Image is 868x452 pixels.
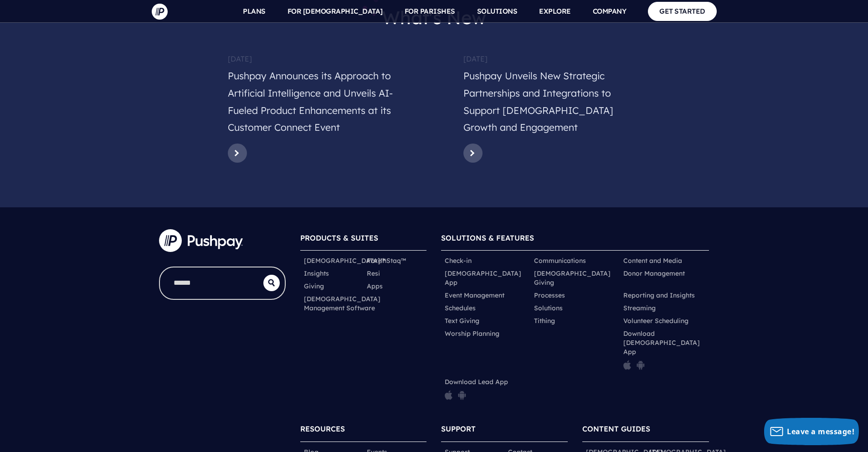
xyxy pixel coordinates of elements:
h5: Pushpay Announces its Approach to Artificial Intelligence and Unveils AI-Fueled Product Enhanceme... [228,67,405,140]
a: Apps [367,282,383,291]
a: Donor Management [623,269,685,278]
h6: SUPPORT [441,420,568,442]
button: Leave a message! [764,418,859,445]
h6: [DATE] [463,50,641,67]
h6: [DATE] [228,50,405,67]
a: Processes [534,291,565,300]
span: What's New [382,6,486,29]
a: Content and Media [623,256,682,265]
a: Solutions [534,303,563,313]
img: pp_icon_appstore.png [445,390,452,400]
h6: SOLUTIONS & FEATURES [441,229,709,251]
a: Communications [534,256,586,265]
li: Download [DEMOGRAPHIC_DATA] App [620,327,709,375]
h6: PRODUCTS & SUITES [300,229,427,251]
a: Worship Planning [445,329,499,338]
a: [DEMOGRAPHIC_DATA] Management Software [304,294,380,313]
a: [DEMOGRAPHIC_DATA] Giving [534,269,616,287]
a: Schedules [445,303,476,313]
a: Event Management [445,291,504,300]
h5: Pushpay Unveils New Strategic Partnerships and Integrations to Support [DEMOGRAPHIC_DATA] Growth ... [463,67,641,140]
a: Giving [304,282,324,291]
a: Reporting and Insights [623,291,695,300]
a: Resi [367,269,380,278]
a: Streaming [623,303,656,313]
a: [DEMOGRAPHIC_DATA] App [445,269,527,287]
a: Text Giving [445,316,479,325]
h6: CONTENT GUIDES [582,420,709,442]
a: ParishStaq™ [367,256,406,265]
h6: RESOURCES [300,420,427,442]
li: Download Lead App [441,375,530,406]
a: Insights [304,269,329,278]
a: GET STARTED [648,2,717,21]
a: Tithing [534,316,555,325]
img: pp_icon_gplay.png [637,360,645,370]
span: Leave a message! [787,426,854,437]
a: [DEMOGRAPHIC_DATA]™ [304,256,385,265]
img: pp_icon_appstore.png [623,360,631,370]
a: Volunteer Scheduling [623,316,688,325]
a: Check-in [445,256,472,265]
img: pp_icon_gplay.png [458,390,466,400]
